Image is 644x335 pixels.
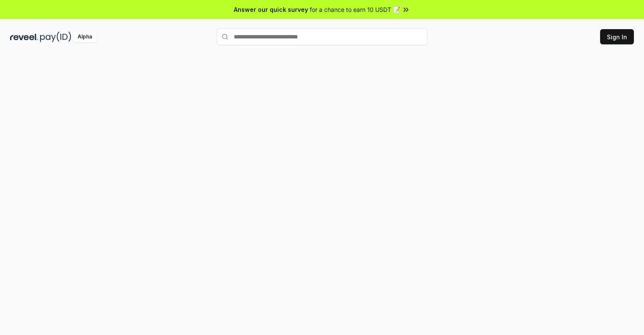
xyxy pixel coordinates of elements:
[310,5,400,14] span: for a chance to earn 10 USDT 📝
[234,5,308,14] span: Answer our quick survey
[10,32,38,42] img: reveel_dark
[73,32,97,42] div: Alpha
[600,29,634,44] button: Sign In
[40,32,71,42] img: pay_id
